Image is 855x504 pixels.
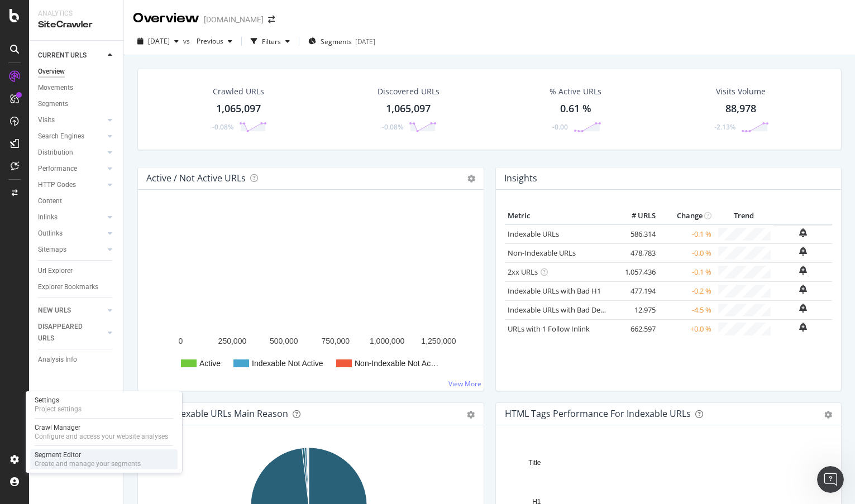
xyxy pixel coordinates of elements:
[378,86,440,97] div: Discovered URLs
[35,450,141,459] div: Segment Editor
[38,212,104,223] a: Inlinks
[658,262,714,281] td: -0.1 %
[725,102,756,116] div: 88,978
[38,265,116,277] a: Url Explorer
[658,319,714,338] td: +0.0 %
[614,262,658,281] td: 1,057,436
[38,114,55,126] div: Visits
[133,32,183,50] button: [DATE]
[355,359,438,368] text: Non-Indexable Not Ac…
[38,82,73,94] div: Movements
[467,411,475,419] div: gear
[38,281,116,293] a: Explorer Bookmarks
[614,281,658,300] td: 477,194
[508,324,590,334] a: URLs with 1 Follow Inlink
[799,304,807,313] div: bell-plus
[528,459,541,467] text: Title
[382,122,403,132] div: -0.08%
[824,411,832,419] div: gear
[552,122,568,132] div: -0.00
[799,266,807,275] div: bell-plus
[560,102,591,116] div: 0.61 %
[799,247,807,256] div: bell-plus
[386,102,431,116] div: 1,065,097
[262,37,281,46] div: Filters
[614,208,658,224] th: # URLS
[213,86,264,97] div: Crawled URLs
[38,131,84,142] div: Search Engines
[38,114,104,126] a: Visits
[321,37,352,46] span: Segments
[799,285,807,294] div: bell-plus
[321,337,350,345] text: 750,000
[614,300,658,319] td: 12,975
[246,32,294,50] button: Filters
[38,321,94,344] div: DISAPPEARED URLS
[192,36,223,46] span: Previous
[133,9,199,28] div: Overview
[614,224,658,244] td: 586,314
[38,147,104,159] a: Distribution
[212,122,233,132] div: -0.08%
[192,32,237,50] button: Previous
[614,243,658,262] td: 478,783
[38,281,98,293] div: Explorer Bookmarks
[38,354,116,366] a: Analysis Info
[35,405,82,414] div: Project settings
[658,281,714,300] td: -0.2 %
[30,422,178,442] a: Crawl ManagerConfigure and access your website analyses
[714,122,735,132] div: -2.13%
[505,408,691,419] div: HTML Tags Performance for Indexable URLs
[204,14,264,25] div: [DOMAIN_NAME]
[38,321,104,344] a: DISAPPEARED URLS
[38,195,116,207] a: Content
[38,98,68,110] div: Segments
[30,395,178,415] a: SettingsProject settings
[370,337,404,345] text: 1,000,000
[550,86,601,97] div: % Active URLs
[270,337,298,345] text: 500,000
[252,359,323,368] text: Indexable Not Active
[38,50,87,61] div: CURRENT URLS
[38,18,114,31] div: SiteCrawler
[614,319,658,338] td: 662,597
[467,175,475,183] i: Options
[147,208,470,382] svg: A chart.
[799,323,807,332] div: bell-plus
[38,98,116,110] a: Segments
[38,179,104,191] a: HTTP Codes
[35,432,168,441] div: Configure and access your website analyses
[268,16,275,23] div: arrow-right-arrow-left
[146,171,246,186] h4: Active / Not Active URLs
[799,228,807,237] div: bell-plus
[38,305,71,316] div: NEW URLS
[421,337,456,345] text: 1,250,000
[38,163,77,175] div: Performance
[508,267,538,277] a: 2xx URLs
[508,248,576,258] a: Non-Indexable URLs
[38,179,76,191] div: HTTP Codes
[218,337,247,345] text: 250,000
[38,66,65,78] div: Overview
[35,459,141,468] div: Create and manage your segments
[147,408,288,419] div: Non-Indexable URLs Main Reason
[508,229,559,239] a: Indexable URLs
[199,359,221,368] text: Active
[38,50,104,61] a: CURRENT URLS
[505,208,614,224] th: Metric
[38,228,104,239] a: Outlinks
[38,131,104,142] a: Search Engines
[304,32,380,50] button: Segments[DATE]
[658,224,714,244] td: -0.1 %
[658,243,714,262] td: -0.0 %
[508,305,629,315] a: Indexable URLs with Bad Description
[35,396,82,405] div: Settings
[38,82,116,94] a: Movements
[30,449,178,469] a: Segment EditorCreate and manage your segments
[38,66,116,78] a: Overview
[504,171,537,186] h4: Insights
[38,265,73,277] div: Url Explorer
[35,423,168,432] div: Crawl Manager
[38,305,104,316] a: NEW URLS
